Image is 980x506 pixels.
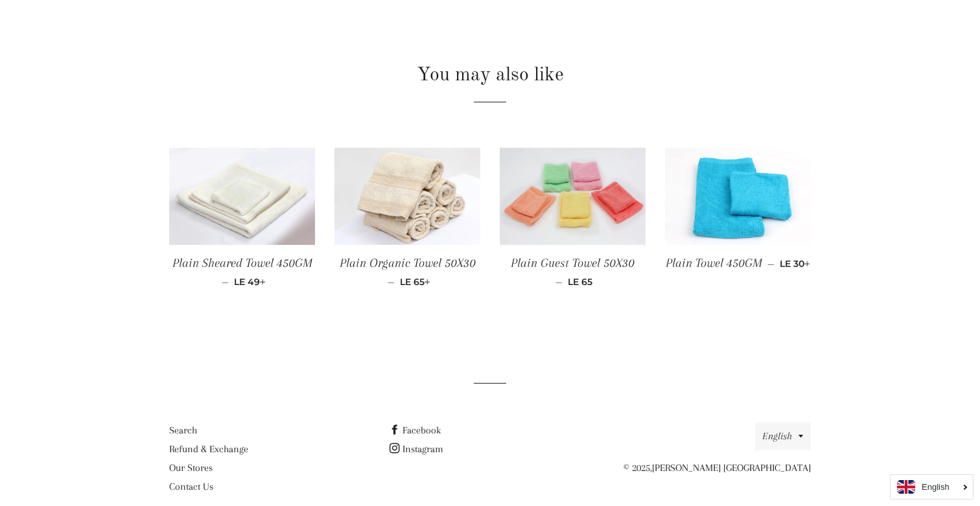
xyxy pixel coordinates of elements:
span: LE 65 [400,276,430,288]
a: Contact Us [169,481,213,492]
span: — [767,258,775,270]
span: Plain Guest Towel 50X30 [511,256,635,270]
a: Refund & Exchange [169,443,248,455]
p: © 2025, [610,460,811,476]
button: English [755,422,811,450]
span: Plain Towel 450GM [666,256,762,270]
span: — [555,276,563,288]
a: Our Stores [169,462,213,474]
span: Plain Organic Towel 50X30 [340,256,476,270]
span: Plain Sheared Towel 450GM [172,256,312,270]
a: Plain Guest Towel 50X30 — LE 65 [500,245,646,298]
a: Instagram [390,443,443,455]
a: Search [169,424,197,436]
a: Plain Sheared Towel 450GM — LE 49 [169,245,315,298]
span: — [388,276,395,288]
a: [PERSON_NAME] [GEOGRAPHIC_DATA] [652,462,811,474]
a: Facebook [390,424,441,436]
a: Plain Towel 450GM — LE 30 [665,245,811,282]
a: English [897,480,966,494]
span: LE 49 [234,276,266,288]
span: LE 30 [780,258,810,270]
span: — [222,276,229,288]
span: LE 65 [568,276,592,288]
a: Plain Organic Towel 50X30 — LE 65 [334,245,480,298]
h2: You may also like [169,62,811,89]
i: English [922,483,950,491]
